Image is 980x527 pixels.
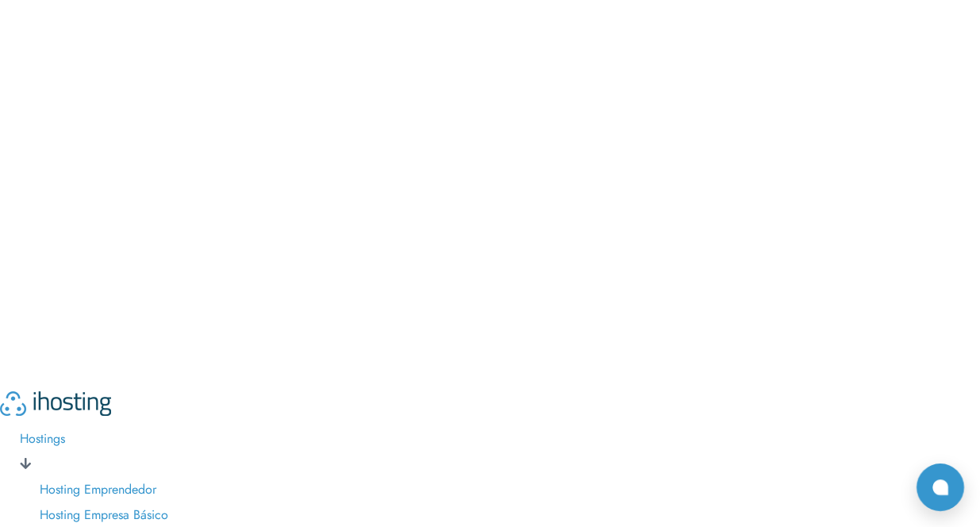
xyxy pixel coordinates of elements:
a: Hostings [20,429,65,448]
a: Hosting Empresa Básico [40,506,168,524]
button: Open chat window [917,464,964,511]
a: Hosting Emprendedor [40,480,156,498]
